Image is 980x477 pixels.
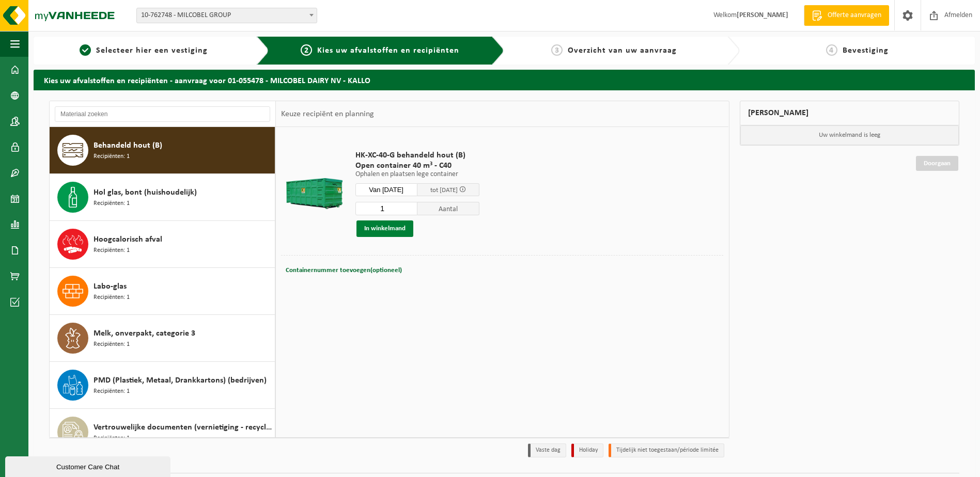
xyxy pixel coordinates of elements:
[136,8,317,23] span: 10-762748 - MILCOBEL GROUP
[826,44,837,56] span: 4
[568,46,677,55] span: Overzicht van uw aanvraag
[355,183,417,196] input: Selecteer datum
[94,199,130,209] span: Recipiënten: 1
[94,280,127,293] span: Labo-glas
[609,443,724,457] li: Tijdelijk niet toegestaan/période limitée
[50,221,275,268] button: Hoogcalorisch afval Recipiënten: 1
[94,387,130,396] span: Recipiënten: 1
[571,443,603,457] li: Holiday
[50,315,275,362] button: Melk, onverpakt, categorie 3 Recipiënten: 1
[94,139,162,152] span: Behandeld hout (B)
[34,70,975,90] h2: Kies uw afvalstoffen en recipiënten - aanvraag voor 01-055478 - MILCOBEL DAIRY NV - KALLO
[276,101,379,127] div: Keuze recipiënt en planning
[843,46,889,55] span: Bevestiging
[528,443,566,457] li: Vaste dag
[39,44,248,57] a: 1Selecteer hier een vestiging
[356,220,413,237] button: In winkelmand
[285,263,403,278] button: Containernummer toevoegen(optioneel)
[301,44,312,56] span: 2
[94,246,130,256] span: Recipiënten: 1
[94,327,195,340] span: Melk, onverpakt, categorie 3
[94,152,130,162] span: Recipiënten: 1
[355,150,479,161] span: HK-XC-40-G behandeld hout (B)
[355,171,479,178] p: Ophalen en plaatsen lege container
[804,5,889,26] a: Offerte aanvragen
[740,125,959,145] p: Uw winkelmand is leeg
[50,409,275,455] button: Vertrouwelijke documenten (vernietiging - recyclage) Recipiënten: 1
[740,101,960,125] div: [PERSON_NAME]
[94,434,130,443] span: Recipiënten: 1
[96,46,208,55] span: Selecteer hier een vestiging
[80,44,91,56] span: 1
[94,340,130,349] span: Recipiënten: 1
[916,156,958,171] a: Doorgaan
[94,293,130,303] span: Recipiënten: 1
[94,421,272,434] span: Vertrouwelijke documenten (vernietiging - recyclage)
[50,127,275,174] button: Behandeld hout (B) Recipiënten: 1
[50,362,275,409] button: PMD (Plastiek, Metaal, Drankkartons) (bedrijven) Recipiënten: 1
[50,174,275,221] button: Hol glas, bont (huishoudelijk) Recipiënten: 1
[286,267,402,274] span: Containernummer toevoegen(optioneel)
[94,186,197,199] span: Hol glas, bont (huishoudelijk)
[551,44,563,56] span: 3
[5,454,173,477] iframe: chat widget
[737,11,788,19] strong: [PERSON_NAME]
[430,187,458,194] span: tot [DATE]
[417,202,479,215] span: Aantal
[50,268,275,315] button: Labo-glas Recipiënten: 1
[55,106,270,122] input: Materiaal zoeken
[94,233,162,246] span: Hoogcalorisch afval
[355,161,479,171] span: Open container 40 m³ - C40
[137,8,317,23] span: 10-762748 - MILCOBEL GROUP
[94,374,267,387] span: PMD (Plastiek, Metaal, Drankkartons) (bedrijven)
[317,46,459,55] span: Kies uw afvalstoffen en recipiënten
[825,10,884,21] span: Offerte aanvragen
